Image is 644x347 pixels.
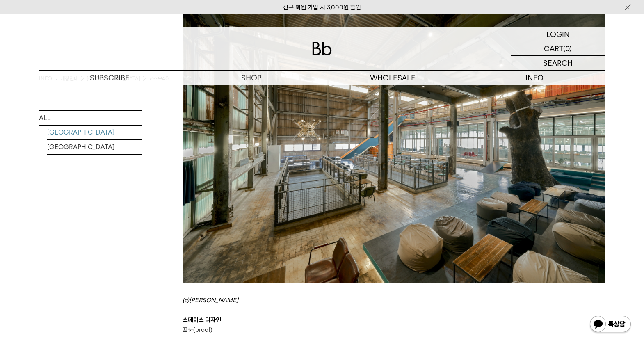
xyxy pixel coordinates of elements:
[47,140,142,154] a: [GEOGRAPHIC_DATA]
[322,71,464,85] p: WHOLESALE
[546,27,570,41] p: LOGIN
[464,71,605,85] p: INFO
[511,41,605,56] a: CART (0)
[183,297,238,304] i: (c)[PERSON_NAME]
[589,315,632,335] img: 카카오톡 채널 1:1 채팅 버튼
[563,41,572,55] p: (0)
[183,326,212,333] a: 프룹(proof)
[544,41,563,55] p: CART
[183,316,221,324] b: 스페이스 디자인
[180,71,322,85] a: SHOP
[511,27,605,41] a: LOGIN
[312,42,332,55] img: 로고
[47,125,142,139] a: [GEOGRAPHIC_DATA]
[283,4,361,11] a: 신규 회원 가입 시 3,000원 할인
[183,1,605,283] img: resize_DSC2633_155602.jpg
[39,71,180,85] a: SUBSCRIBE
[39,111,142,125] a: ALL
[543,56,573,70] p: SEARCH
